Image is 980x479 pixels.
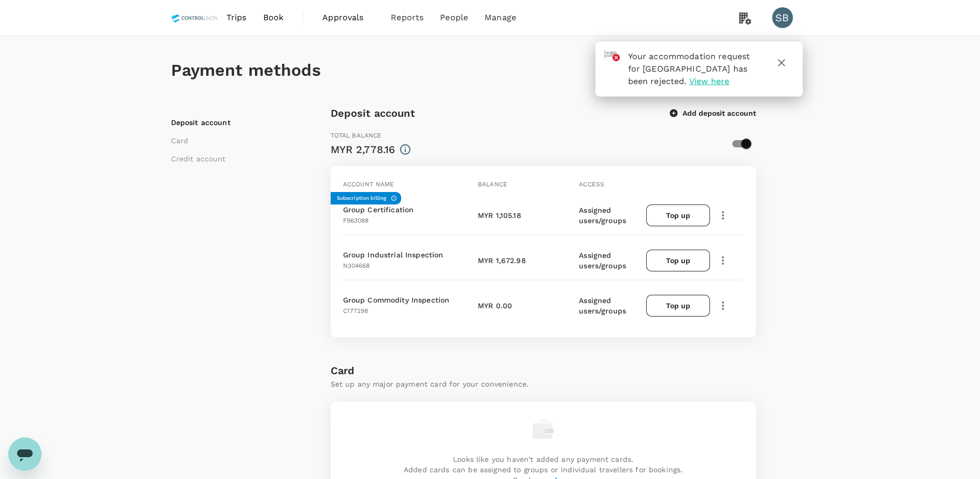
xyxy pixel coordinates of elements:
span: Reports [391,11,423,24]
span: Access [579,181,604,188]
li: Deposit account [171,117,301,128]
span: Total balance [331,132,382,139]
span: People [440,11,468,24]
span: Assigned users/groups [579,206,626,225]
span: Your accommodation request for [GEOGRAPHIC_DATA] has been rejected. [628,51,750,86]
p: Group Industrial Inspection [343,250,444,260]
button: Top up [646,295,709,317]
span: View here [689,76,729,86]
span: Account name [343,181,394,188]
span: Assigned users/groups [579,251,626,270]
span: Book [263,11,284,24]
button: Top up [646,250,709,271]
p: Set up any major payment card for your convenience. [331,379,756,389]
span: Balance [478,181,507,188]
span: Trips [226,11,247,24]
span: Assigned users/groups [579,296,626,315]
div: MYR 2,778.16 [331,141,395,158]
span: N304668 [343,262,370,269]
p: Group Certification [343,204,414,215]
h6: Card [331,362,756,379]
li: Credit account [171,154,301,164]
p: MYR 0.00 [478,300,512,311]
img: hotel-rejected [604,50,620,61]
h6: Deposit account [331,105,415,121]
p: Group Commodity Inspection [343,295,450,305]
img: Control Union Malaysia Sdn. Bhd. [171,6,218,29]
span: Manage [485,11,516,24]
p: MYR 1,672.98 [478,255,526,266]
h6: Subscription billing [337,194,387,202]
span: C177298 [343,307,368,314]
p: MYR 1,105.18 [478,210,521,221]
li: Card [171,135,301,146]
h1: Payment methods [171,61,809,80]
div: SB [772,7,793,28]
span: F963088 [343,217,369,224]
button: Add deposit account [670,108,756,118]
button: Top up [646,204,709,226]
iframe: Button to launch messaging window [8,437,41,471]
span: Approvals [322,11,374,24]
img: empty [533,418,553,439]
